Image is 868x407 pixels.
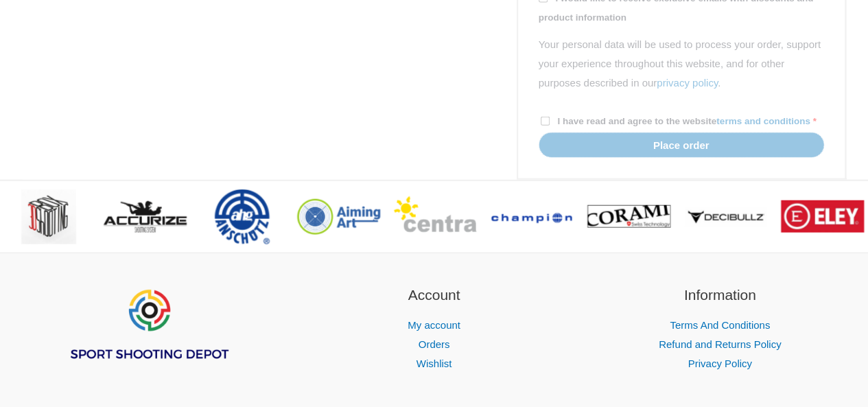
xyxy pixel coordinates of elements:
[594,316,846,373] nav: Information
[781,200,864,233] img: brand logo
[594,284,846,306] h2: Information
[419,338,450,350] a: Orders
[23,284,274,395] aside: Footer Widget 1
[408,319,460,331] a: My account
[688,358,751,369] a: Privacy Policy
[659,338,781,350] a: Refund and Returns Policy
[670,319,770,331] a: Terms And Conditions
[308,316,560,373] nav: Account
[594,284,846,373] aside: Footer Widget 3
[308,284,560,373] aside: Footer Widget 2
[417,358,452,369] a: Wishlist
[308,284,560,306] h2: Account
